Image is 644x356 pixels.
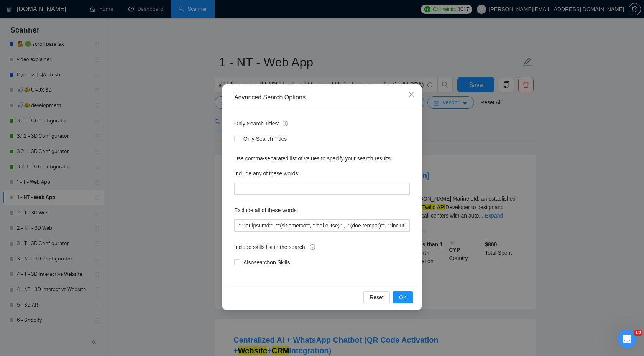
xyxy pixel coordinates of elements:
span: Only Search Titles: [234,119,288,128]
span: Include skills list in the search: [234,243,315,251]
button: OK [393,291,413,303]
span: OK [399,293,407,302]
button: Reset [363,291,390,303]
iframe: Intercom live chat [618,330,636,348]
div: Use comma-separated list of values to specify your search results. [234,154,410,163]
span: info-circle [310,244,315,250]
span: info-circle [283,121,288,126]
span: close [408,91,414,97]
label: Include any of these words: [234,167,299,180]
span: Only Search Titles [240,135,290,143]
span: Also search on Skills [240,258,293,267]
label: Exclude all of these words: [234,204,298,216]
div: Advanced Search Options [234,93,410,102]
span: Reset [370,293,384,302]
span: 12 [634,330,642,336]
button: Close [401,84,422,105]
